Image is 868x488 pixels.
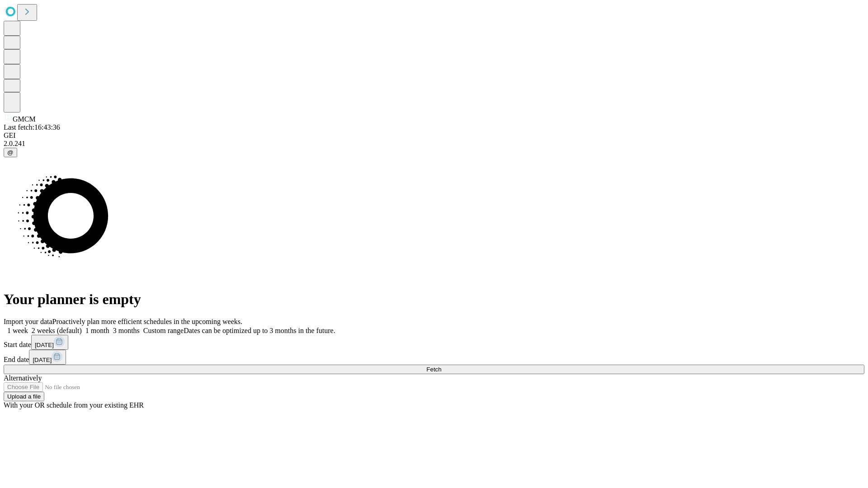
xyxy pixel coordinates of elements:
[32,327,82,334] span: 2 weeks (default)
[4,392,44,401] button: Upload a file
[85,327,109,334] span: 1 month
[7,327,28,334] span: 1 week
[4,123,60,131] span: Last fetch: 16:43:36
[29,350,66,365] button: [DATE]
[4,131,864,140] div: GEI
[7,149,14,156] span: @
[143,327,184,334] span: Custom range
[184,327,335,334] span: Dates can be optimized up to 3 months in the future.
[426,366,441,373] span: Fetch
[113,327,140,334] span: 3 months
[52,318,242,325] span: Proactively plan more efficient schedules in the upcoming weeks.
[4,318,52,325] span: Import your data
[33,357,52,363] span: [DATE]
[4,350,864,365] div: End date
[35,342,54,348] span: [DATE]
[13,115,36,123] span: GMCM
[4,291,864,308] h1: Your planner is empty
[4,401,144,409] span: With your OR schedule from your existing EHR
[4,335,864,350] div: Start date
[4,140,864,148] div: 2.0.241
[4,374,42,382] span: Alternatively
[4,365,864,374] button: Fetch
[4,148,17,157] button: @
[31,335,68,350] button: [DATE]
